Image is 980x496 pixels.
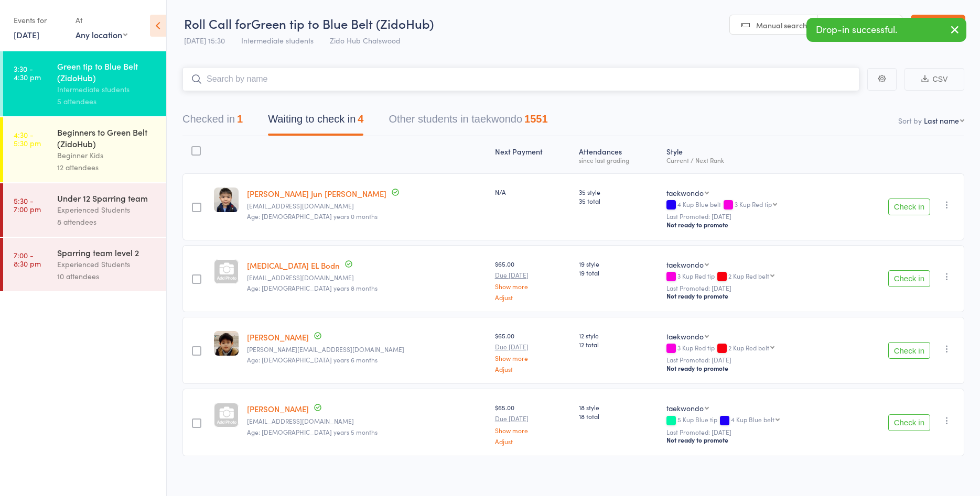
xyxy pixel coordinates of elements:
input: Search by name [182,67,859,91]
div: 2 Kup Red belt [728,344,769,351]
a: Show more [495,427,570,434]
a: [PERSON_NAME] [247,403,309,414]
div: Any location [76,29,127,40]
div: At [76,12,127,29]
div: 3 Kup Red tip [666,344,840,353]
span: Green tip to Blue Belt (ZidoHub) [251,15,434,32]
small: Last Promoted: [DATE] [666,284,840,292]
span: Age: [DEMOGRAPHIC_DATA] years 8 months [247,283,378,292]
button: Check in [888,270,930,287]
time: 3:30 - 4:30 pm [14,64,41,81]
span: 19 total [579,268,658,277]
div: 2 Kup Red belt [728,272,769,279]
span: 35 style [579,188,658,196]
div: taekwondo [666,403,704,413]
div: Under 12 Sparring team [57,192,157,204]
time: 7:00 - 8:30 pm [14,251,41,268]
div: 5 attendees [57,95,157,107]
div: Green tip to Blue Belt (ZidoHub) [57,60,157,83]
div: Next Payment [491,141,575,169]
span: 12 total [579,340,658,349]
span: 18 total [579,412,658,421]
div: 3 Kup Red tip [735,201,772,207]
div: Intermediate students [57,83,157,95]
div: Not ready to promote [666,436,840,444]
div: 1 [237,113,243,125]
button: Check in [888,414,930,431]
span: Age: [DEMOGRAPHIC_DATA] years 5 months [247,427,378,436]
div: Not ready to promote [666,292,840,300]
img: image1675610028.png [214,188,239,212]
a: 5:30 -7:00 pmUnder 12 Sparring teamExperienced Students8 attendees [3,183,166,237]
span: Zido Hub Chatswood [330,35,401,46]
div: 8 attendees [57,216,157,228]
div: $65.00 [495,331,570,372]
a: Adjust [495,294,570,301]
small: Due [DATE] [495,415,570,422]
small: Cc_10311@yahoo.com [247,202,486,210]
div: Last name [924,115,959,126]
button: Waiting to check in4 [268,108,363,136]
div: taekwondo [666,331,704,341]
a: [PERSON_NAME] Jun [PERSON_NAME] [247,188,386,199]
div: Atten­dances [575,141,662,169]
div: taekwondo [666,259,704,270]
span: Manual search [756,20,807,30]
div: Current / Next Rank [666,157,840,163]
button: CSV [904,68,964,91]
small: Belle.n@hotmail.com [247,417,486,425]
span: 19 style [579,259,658,268]
div: Not ready to promote [666,364,840,372]
span: [DATE] 15:30 [184,35,225,46]
small: Due [DATE] [495,343,570,350]
time: 4:30 - 5:30 pm [14,130,41,147]
button: Other students in taekwondo1551 [389,108,547,136]
span: Roll Call for [184,15,251,32]
a: Show more [495,355,570,361]
div: 1551 [524,113,548,125]
div: Events for [14,12,65,29]
time: 5:30 - 7:00 pm [14,196,41,213]
small: Last Promoted: [DATE] [666,428,840,436]
div: Beginner Kids [57,149,157,161]
a: [MEDICAL_DATA] EL Bodn [247,260,340,271]
div: Style [662,141,844,169]
div: Not ready to promote [666,221,840,229]
div: $65.00 [495,403,570,444]
small: Last Promoted: [DATE] [666,356,840,363]
div: $65.00 [495,259,570,301]
span: Age: [DEMOGRAPHIC_DATA] years 0 months [247,212,378,221]
div: Experienced Students [57,204,157,216]
a: Exit roll call [911,15,965,36]
small: jhelou12@yahoo.com.au [247,274,486,281]
div: taekwondo [666,188,704,198]
div: 3 Kup Red tip [666,272,840,281]
div: 12 attendees [57,161,157,173]
div: 4 Kup Blue belt [666,201,840,210]
span: Intermediate students [241,35,314,46]
div: since last grading [579,157,658,163]
img: image1675610157.png [214,331,239,356]
a: Adjust [495,438,570,445]
span: 18 style [579,403,658,412]
small: Last Promoted: [DATE] [666,213,840,220]
a: [PERSON_NAME] [247,332,309,343]
div: Sparring team level 2 [57,247,157,258]
div: Beginners to Green Belt (ZidoHub) [57,126,157,149]
span: 35 total [579,196,658,205]
div: N/A [495,188,570,196]
small: Due [DATE] [495,271,570,279]
a: 4:30 -5:30 pmBeginners to Green Belt (ZidoHub)Beginner Kids12 attendees [3,117,166,182]
a: [DATE] [14,29,39,40]
label: Sort by [898,115,922,126]
span: 12 style [579,331,658,340]
div: Experienced Students [57,258,157,270]
div: 4 Kup Blue belt [731,416,774,423]
div: 10 attendees [57,270,157,282]
small: helena_luv@hotmail.com [247,346,486,353]
span: Age: [DEMOGRAPHIC_DATA] years 6 months [247,355,378,364]
div: 5 Kup Blue tip [666,416,840,425]
a: 3:30 -4:30 pmGreen tip to Blue Belt (ZidoHub)Intermediate students5 attendees [3,51,166,116]
a: Show more [495,283,570,290]
div: Drop-in successful. [806,18,966,42]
